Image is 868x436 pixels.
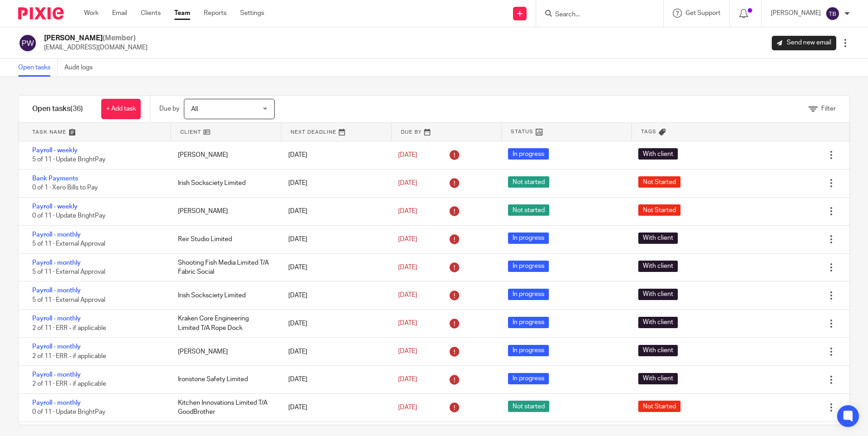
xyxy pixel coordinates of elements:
a: Payroll - monthly [32,400,81,406]
span: [DATE] [398,348,417,354]
div: Ironstone Safety Limited [169,370,279,388]
p: [PERSON_NAME] [771,9,821,18]
div: [PERSON_NAME] [169,202,279,220]
span: 5 of 11 · External Approval [32,241,105,247]
span: (36) [70,105,83,112]
span: Not started [508,176,549,188]
a: Settings [240,9,264,18]
span: 5 of 11 · External Approval [32,297,105,303]
span: Not Started [638,401,681,412]
span: 2 of 11 · ERR - if applicable [32,381,106,388]
a: Payroll - weekly [32,147,78,154]
span: [DATE] [398,208,417,214]
span: Not Started [638,204,681,216]
span: With client [638,148,678,160]
a: Payroll - weekly [32,203,78,210]
a: Team [174,9,190,18]
a: Payroll - monthly [32,287,81,294]
div: [PERSON_NAME] [169,146,279,164]
span: With client [638,373,678,384]
div: [DATE] [279,258,389,276]
a: Reports [204,9,227,18]
span: 5 of 11 · External Approval [32,269,105,275]
div: [DATE] [279,398,389,417]
a: Payroll - monthly [32,372,81,378]
div: [DATE] [279,315,389,333]
span: 0 of 1 · Xero Bills to Pay [32,184,98,191]
span: Get Support [686,10,720,16]
span: Not Started [638,176,681,188]
a: Payroll - monthly [32,232,81,238]
span: Status [511,128,533,136]
span: In progress [508,345,549,356]
span: 0 of 11 · Update BrightPay [32,213,105,219]
div: [DATE] [279,230,389,248]
span: 2 of 11 · ERR - if applicable [32,325,106,331]
a: Audit logs [64,59,99,77]
span: 0 of 11 · Update BrightPay [32,409,105,416]
div: [DATE] [279,174,389,192]
span: Not started [508,204,549,216]
a: Payroll - monthly [32,260,81,266]
span: In progress [508,261,549,272]
span: [DATE] [398,152,417,158]
span: With client [638,345,678,356]
p: Due by [159,104,179,113]
span: [DATE] [398,376,417,383]
span: In progress [508,317,549,328]
h1: Open tasks [32,104,83,114]
div: [DATE] [279,286,389,305]
span: With client [638,289,678,300]
div: [DATE] [279,343,389,361]
img: Pixie [18,7,64,19]
div: Reir Studio Limited [169,230,279,248]
span: In progress [508,289,549,300]
a: Bank Payments [32,175,78,182]
p: [EMAIL_ADDRESS][DOMAIN_NAME] [44,43,148,52]
span: [DATE] [398,236,417,242]
div: Kitchen Innovations Limited T/A GoodBrother [169,394,279,421]
span: Tags [641,128,656,136]
a: Send new email [772,36,836,50]
span: 2 of 11 · ERR - if applicable [32,353,106,359]
input: Search [554,11,636,19]
div: [DATE] [279,202,389,220]
a: Clients [141,9,161,18]
span: All [191,106,198,112]
div: [DATE] [279,146,389,164]
span: With client [638,233,678,244]
div: Irish Socksciety Limited [169,174,279,192]
span: Not started [508,401,549,412]
span: In progress [508,148,549,160]
a: Payroll - monthly [32,315,81,322]
span: Filter [821,106,836,112]
span: [DATE] [398,320,417,327]
a: Open tasks [18,59,58,77]
span: [DATE] [398,292,417,299]
div: Shooting Fish Media Limited T/A Fabric Social [169,254,279,281]
span: [DATE] [398,180,417,186]
span: In progress [508,373,549,384]
img: svg%3E [18,34,37,53]
span: 5 of 11 · Update BrightPay [32,157,105,163]
span: In progress [508,233,549,244]
h2: [PERSON_NAME] [44,34,148,43]
span: With client [638,317,678,328]
div: [PERSON_NAME] [169,343,279,361]
img: svg%3E [825,6,840,21]
div: Kraken Core Engineering Limited T/A Rope Dock [169,310,279,337]
div: [DATE] [279,370,389,388]
span: [DATE] [398,264,417,271]
a: Work [84,9,99,18]
span: [DATE] [398,404,417,411]
div: Irish Socksciety Limited [169,286,279,305]
span: (Member) [103,34,136,42]
a: + Add task [101,99,141,119]
a: Payroll - monthly [32,344,81,350]
span: With client [638,261,678,272]
a: Email [112,9,127,18]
